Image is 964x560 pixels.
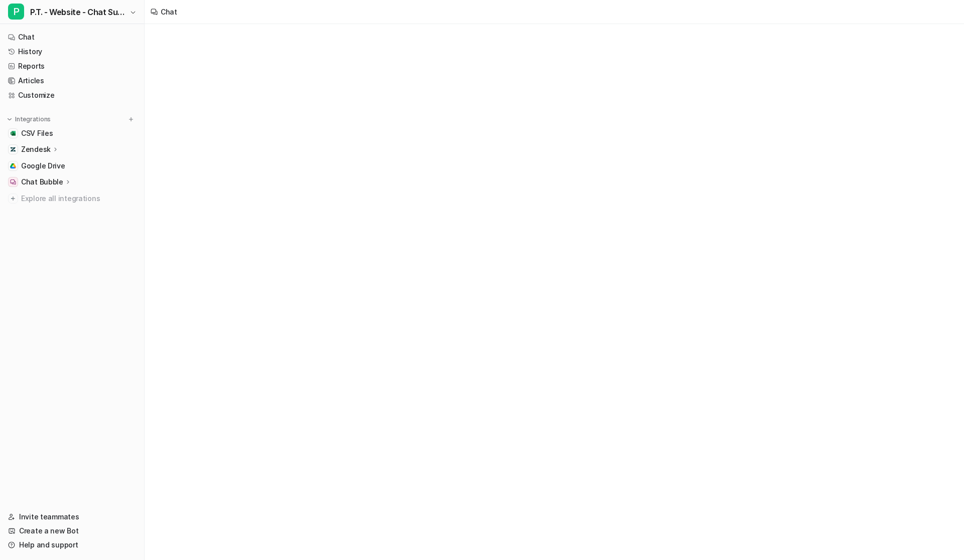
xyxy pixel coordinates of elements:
button: Integrations [4,114,54,124]
a: Articles [4,74,140,88]
a: Customize [4,88,140,102]
a: Reports [4,59,140,73]
img: expand menu [6,116,13,123]
div: Chat [161,7,177,17]
a: Explore all integrations [4,192,140,206]
img: Google Drive [10,163,16,169]
span: CSV Files [21,128,53,138]
span: P.T. - Website - Chat Support [30,5,127,19]
a: Help and support [4,538,140,552]
img: Zendesk [10,146,16,152]
p: Integrations [15,115,51,123]
span: Explore all integrations [21,191,136,207]
p: Zendesk [21,144,51,154]
a: CSV FilesCSV Files [4,126,140,140]
img: Chat Bubble [10,179,16,185]
a: Google DriveGoogle Drive [4,159,140,173]
span: P [8,4,24,20]
img: explore all integrations [8,194,18,204]
img: CSV Files [10,130,16,136]
a: Invite teammates [4,510,140,524]
img: menu_add.svg [128,116,135,123]
a: Create a new Bot [4,524,140,538]
a: Chat [4,30,140,44]
a: History [4,45,140,59]
span: Google Drive [21,161,65,171]
p: Chat Bubble [21,177,63,187]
